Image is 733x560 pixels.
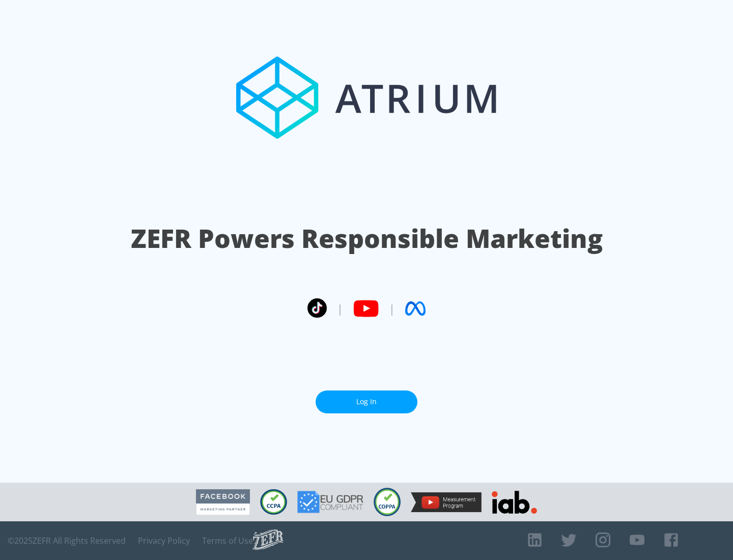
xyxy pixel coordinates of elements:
img: YouTube Measurement Program [411,492,482,512]
a: Privacy Policy [138,536,190,546]
img: COPPA Compliant [374,488,401,516]
img: CCPA Compliant [260,489,287,515]
span: © 2025 ZEFR All Rights Reserved [8,536,126,546]
img: GDPR Compliant [297,491,363,513]
img: IAB [492,491,537,514]
img: Facebook Marketing Partner [196,489,250,515]
span: | [389,301,395,316]
h1: ZEFR Powers Responsible Marketing [131,221,603,256]
a: Log In [316,390,417,413]
span: | [337,301,343,316]
a: Terms of Use [202,536,253,546]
